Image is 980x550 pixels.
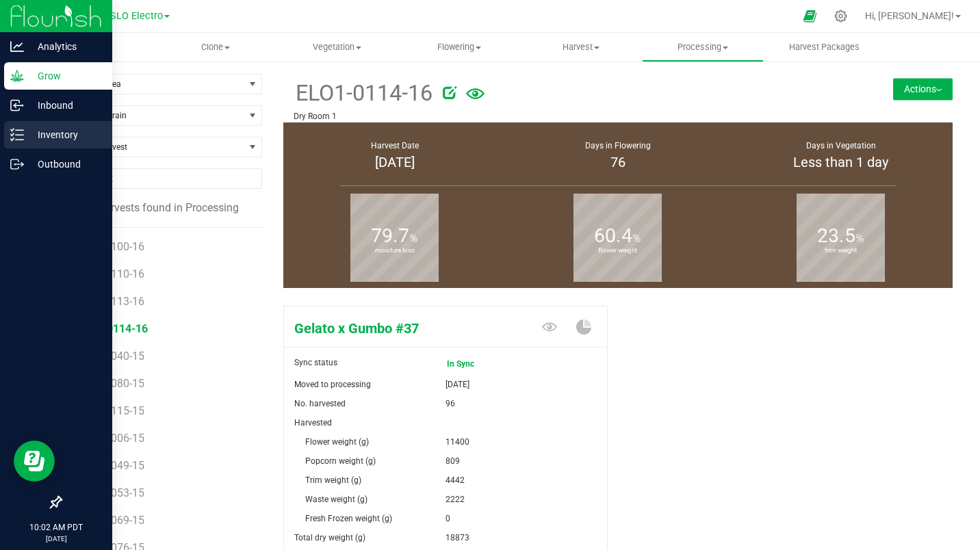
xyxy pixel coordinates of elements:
[740,122,942,189] group-info-box: Days in vegetation
[524,140,712,152] div: Days in Flowering
[276,33,398,62] a: Vegetation
[520,33,642,62] a: Harvest
[642,33,764,62] a: Processing
[244,75,261,94] span: select
[294,189,496,288] group-info-box: Moisture loss %
[521,41,641,53] span: Harvest
[24,38,106,55] p: Analytics
[446,528,469,547] span: 18873
[294,110,831,122] p: Dry Room 1
[832,10,849,23] div: Manage settings
[24,97,106,114] p: Inbound
[524,152,712,172] div: 76
[155,41,276,53] span: Clone
[305,495,367,504] span: Waste weight (g)
[6,521,106,534] p: 10:02 AM PDT
[446,353,503,375] span: In Sync
[61,137,244,157] span: Find a Harvest
[10,40,24,53] inline-svg: Analytics
[6,534,106,544] p: [DATE]
[294,380,371,389] span: Moved to processing
[305,514,392,523] span: Fresh Frozen weight (g)
[24,68,106,84] p: Grow
[797,189,885,312] b: trim weight
[10,99,24,112] inline-svg: Inbound
[446,375,469,394] span: [DATE]
[447,354,502,374] span: In Sync
[747,140,936,152] div: Days in Vegetation
[60,200,262,216] div: 18 harvests found in Processing
[10,128,24,142] inline-svg: Inventory
[398,33,520,62] a: Flowering
[446,451,460,471] span: 809
[893,78,953,100] button: Actions
[294,399,346,408] span: No. harvested
[305,475,361,485] span: Trim weight (g)
[399,41,519,53] span: Flowering
[446,432,469,451] span: 11400
[61,106,244,125] span: Filter by Strain
[446,394,455,413] span: 96
[740,189,942,288] group-info-box: Trim weight %
[305,437,369,447] span: Flower weight (g)
[284,318,498,339] span: Gelato x Gumbo #37
[517,189,719,288] group-info-box: Flower weight %
[300,140,489,152] div: Harvest Date
[764,33,886,62] a: Harvest Packages
[294,358,337,367] span: Sync status
[24,156,106,172] p: Outbound
[294,77,433,110] span: ELO1-0114-16
[573,189,662,312] b: flower weight
[14,441,55,482] iframe: Resource center
[446,490,465,509] span: 2222
[300,152,489,172] div: [DATE]
[771,41,878,53] span: Harvest Packages
[61,169,261,188] input: NO DATA FOUND
[517,122,719,189] group-info-box: Days in flowering
[110,10,163,22] span: SLO Electro
[747,152,936,172] div: Less than 1 day
[350,189,439,312] b: moisture loss
[446,509,450,528] span: 0
[155,33,276,62] a: Clone
[10,157,24,171] inline-svg: Outbound
[643,41,763,53] span: Processing
[24,127,106,143] p: Inventory
[294,533,365,542] span: Total dry weight (g)
[865,10,954,21] span: Hi, [PERSON_NAME]!
[61,75,244,94] span: Filter by area
[294,122,496,189] group-info-box: Harvest Date
[305,456,376,466] span: Popcorn weight (g)
[446,471,465,490] span: 4442
[294,418,332,428] span: Harvested
[10,69,24,83] inline-svg: Grow
[277,41,398,53] span: Vegetation
[795,3,825,29] span: Open Ecommerce Menu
